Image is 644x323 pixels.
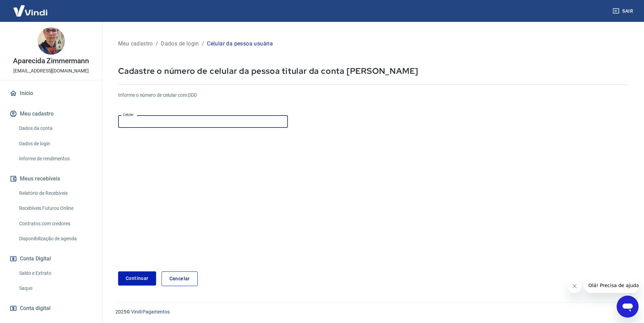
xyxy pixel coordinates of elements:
[617,296,639,318] iframe: Botão para abrir a janela de mensagens
[584,278,639,293] iframe: Mensagem da empresa
[16,137,94,151] a: Dados de login
[13,57,89,65] p: Aparecida Zimmermann
[16,201,94,215] a: Recebíveis Futuros Online
[611,5,636,17] button: Sair
[16,121,94,135] a: Dados da conta
[13,67,89,75] p: [EMAIL_ADDRESS][DOMAIN_NAME]
[207,40,273,48] p: Celular da pessoa usuária
[131,309,170,314] a: Vindi Pagamentos
[118,40,153,48] p: Meu cadastro
[156,40,158,48] p: /
[4,5,57,10] span: Olá! Precisa de ajuda?
[202,40,204,48] p: /
[16,217,94,231] a: Contratos com credores
[161,40,199,48] p: Dados de login
[118,271,156,285] button: Continuar
[568,279,582,293] iframe: Fechar mensagem
[162,271,198,286] a: Cancelar
[8,301,94,316] a: Conta digital
[38,27,65,55] img: 16e55a1a-dfef-4a5b-8e3c-14506d58d517.jpeg
[8,171,94,186] button: Meus recebíveis
[20,304,51,313] span: Conta digital
[8,0,53,21] img: Vindi
[16,186,94,200] a: Relatório de Recebíveis
[16,281,94,295] a: Saque
[123,112,134,117] label: Celular
[16,266,94,280] a: Saldo e Extrato
[8,106,94,121] button: Meu cadastro
[8,251,94,266] button: Conta Digital
[115,308,628,315] p: 2025 ©
[8,86,94,101] a: Início
[118,92,628,99] h6: Informe o número de celular com DDD
[118,66,628,76] p: Cadastre o número de celular da pessoa titular da conta [PERSON_NAME]
[16,232,94,246] a: Disponibilização de agenda
[16,152,94,166] a: Informe de rendimentos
